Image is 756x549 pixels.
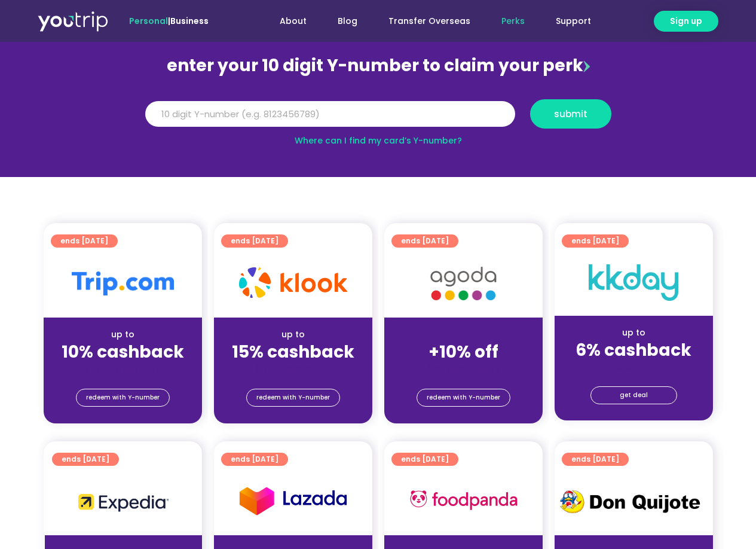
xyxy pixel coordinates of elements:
span: redeem with Y-number [427,389,500,406]
input: 10 digit Y-number (e.g. 8123456789) [145,101,515,127]
span: ends [DATE] [62,453,109,466]
span: ends [DATE] [60,234,108,248]
a: ends [DATE] [51,234,118,248]
div: up to [53,328,192,341]
a: Sign up [654,11,718,32]
span: submit [554,109,587,118]
a: Blog [322,10,373,32]
strong: 10% cashback [62,340,184,364]
a: ends [DATE] [221,234,288,248]
a: Transfer Overseas [373,10,486,32]
div: (for stays only) [564,361,703,374]
strong: 15% cashback [232,340,354,364]
nav: Menu [241,10,607,32]
button: submit [530,99,611,129]
span: ends [DATE] [571,234,619,248]
a: get deal [590,386,677,404]
a: redeem with Y-number [246,389,340,407]
a: Support [540,10,607,32]
span: ends [DATE] [401,234,449,248]
a: ends [DATE] [562,234,629,248]
a: Perks [486,10,540,32]
a: ends [DATE] [391,453,458,466]
strong: +10% off [428,340,498,364]
a: ends [DATE] [391,234,458,248]
span: Sign up [670,15,702,28]
a: About [264,10,322,32]
span: redeem with Y-number [256,389,330,406]
span: ends [DATE] [401,453,449,466]
form: Y Number [145,99,611,138]
strong: 6% cashback [576,338,691,362]
span: ends [DATE] [571,453,619,466]
a: Business [170,15,209,27]
span: | [129,15,209,27]
span: redeem with Y-number [86,389,160,406]
a: ends [DATE] [52,453,119,466]
a: Where can I find my card’s Y-number? [295,135,462,147]
a: ends [DATE] [562,453,629,466]
div: (for stays only) [394,363,533,376]
div: (for stays only) [53,363,192,376]
a: ends [DATE] [221,453,288,466]
span: up to [452,328,475,340]
span: Personal [129,15,168,27]
div: (for stays only) [224,363,363,376]
span: ends [DATE] [231,453,278,466]
span: get deal [620,387,648,404]
a: redeem with Y-number [76,389,170,407]
a: redeem with Y-number [417,389,510,407]
div: up to [224,328,363,341]
div: up to [564,327,703,339]
span: ends [DATE] [231,234,278,248]
div: enter your 10 digit Y-number to claim your perk [139,50,617,81]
